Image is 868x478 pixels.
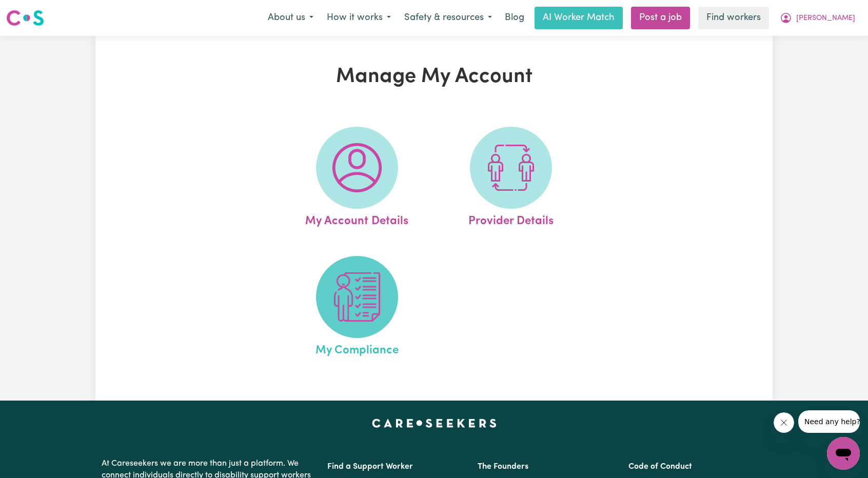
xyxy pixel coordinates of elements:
iframe: Close message [774,412,794,433]
button: My Account [773,7,862,29]
a: Post a job [631,7,690,29]
img: Careseekers logo [6,9,44,27]
a: Code of Conduct [628,463,692,471]
button: About us [261,7,320,29]
button: Safety & resources [398,7,499,29]
a: Careseekers logo [6,6,44,30]
span: My Account Details [305,209,408,230]
a: AI Worker Match [535,7,623,29]
a: The Founders [478,463,528,471]
span: Need any help? [6,7,62,15]
a: Find workers [698,7,769,29]
h1: Manage My Account [214,65,654,89]
a: Find a Support Worker [327,463,413,471]
a: Careseekers home page [372,419,497,427]
span: Provider Details [468,209,554,230]
iframe: Button to launch messaging window [827,437,860,470]
a: My Account Details [283,127,431,230]
a: My Compliance [283,256,431,360]
iframe: Message from company [798,410,860,433]
span: [PERSON_NAME] [796,13,855,24]
a: Provider Details [437,127,585,230]
span: My Compliance [315,338,399,360]
button: How it works [320,7,398,29]
a: Blog [499,7,530,29]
